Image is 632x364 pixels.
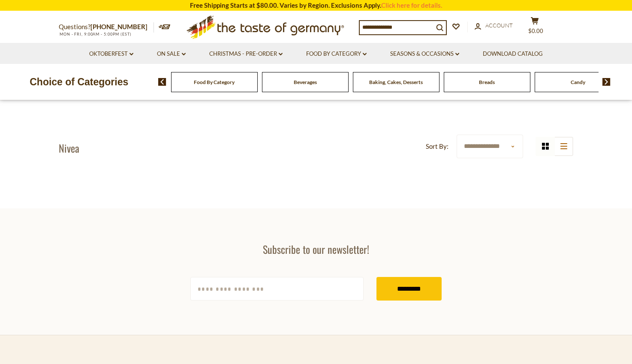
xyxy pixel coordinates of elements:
[89,49,133,59] a: Oktoberfest
[90,23,147,30] a: [PHONE_NUMBER]
[59,32,132,36] span: MON - FRI, 9:00AM - 5:00PM (EST)
[59,21,154,33] p: Questions?
[426,141,448,152] label: Sort By:
[190,243,442,256] h3: Subscribe to our newsletter!
[485,22,513,29] span: Account
[571,79,585,85] a: Candy
[369,79,423,85] a: Baking, Cakes, Desserts
[194,79,235,85] a: Food By Category
[381,1,442,9] a: Click here for details.
[475,21,513,30] a: Account
[522,17,548,38] button: $0.00
[483,49,543,59] a: Download Catalog
[528,27,543,34] span: $0.00
[390,49,459,59] a: Seasons & Occasions
[479,79,495,85] a: Breads
[59,141,79,154] h1: Nivea
[294,79,317,85] a: Beverages
[602,78,611,86] img: next arrow
[157,49,186,59] a: On Sale
[209,49,283,59] a: Christmas - PRE-ORDER
[306,49,367,59] a: Food By Category
[158,78,166,86] img: previous arrow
